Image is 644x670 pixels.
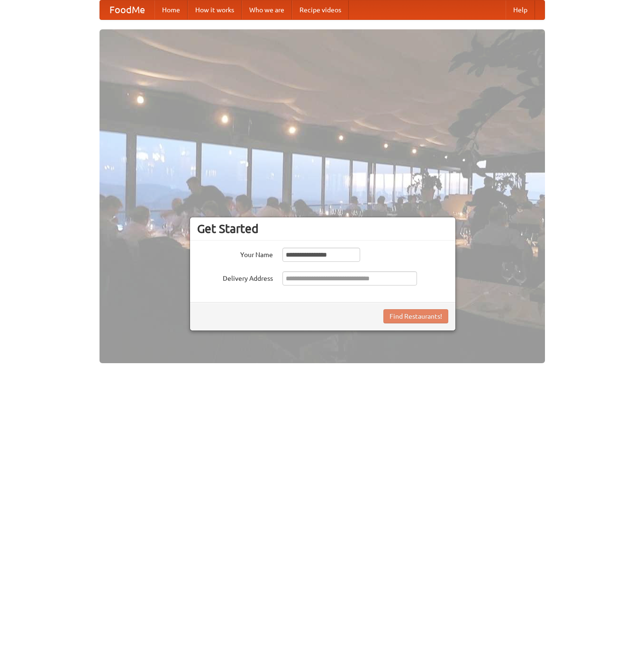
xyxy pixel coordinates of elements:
[188,0,242,19] a: How it works
[292,0,349,19] a: Recipe videos
[197,248,273,259] label: Your Name
[154,0,188,19] a: Home
[506,0,535,19] a: Help
[100,0,154,19] a: FoodMe
[242,0,292,19] a: Who we are
[197,222,448,236] h3: Get Started
[383,309,448,323] button: Find Restaurants!
[197,271,273,283] label: Delivery Address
